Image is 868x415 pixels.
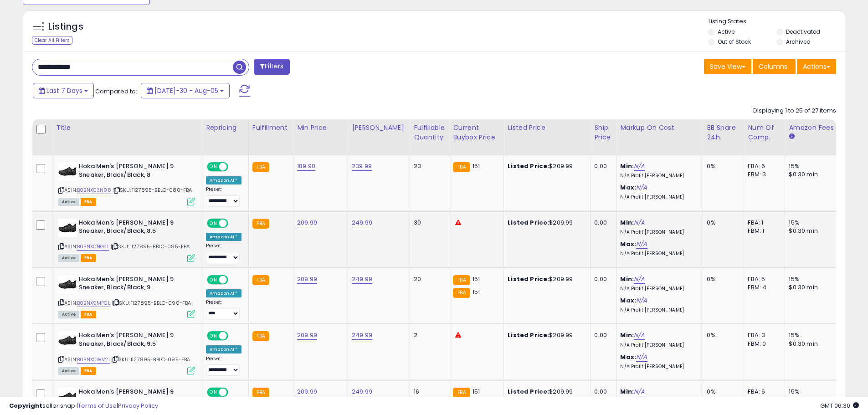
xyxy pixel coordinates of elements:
span: Last 7 Days [46,86,82,95]
a: N/A [634,275,645,284]
span: OFF [227,332,241,340]
b: Hoka Men's [PERSON_NAME] 9 Sneaker, Black/Black, 8 [79,162,190,181]
div: BB Share 24h. [707,123,740,142]
label: Deactivated [786,28,820,36]
a: 209.99 [297,387,317,396]
h5: Listings [48,20,83,33]
span: [DATE]-30 - Aug-05 [154,86,218,95]
div: 15% [789,331,864,339]
b: Max: [620,296,636,305]
div: FBA: 6 [748,388,778,396]
div: Ship Price [594,123,612,142]
a: 249.99 [352,218,372,227]
b: Hoka Men's [PERSON_NAME] 9 Sneaker, Black/Black, 9.5 [79,331,190,350]
a: B0BNXCWV21 [77,356,110,364]
div: ASIN: [58,331,195,374]
span: | SKU: 1127895-BBLC-080-FBA [113,186,192,194]
img: 31qAXlSioEL._SL40_.jpg [58,219,77,237]
span: All listings currently available for purchase on Amazon [58,254,79,262]
button: Filters [254,59,289,75]
button: [DATE]-30 - Aug-05 [141,83,230,98]
span: 151 [473,287,480,296]
div: FBA: 5 [748,275,778,283]
span: OFF [227,163,241,171]
div: 15% [789,162,864,170]
div: FBA: 1 [748,219,778,227]
img: 31qAXlSioEL._SL40_.jpg [58,275,77,293]
div: Fulfillment [252,123,289,133]
span: FBA [81,254,96,262]
span: FBA [81,311,96,318]
div: Min Price [297,123,344,133]
a: 189.90 [297,162,315,171]
div: FBA: 3 [748,331,778,339]
div: $209.99 [508,162,583,170]
span: ON [208,163,219,171]
small: FBA [453,388,470,398]
a: N/A [634,387,645,396]
b: Hoka Men's [PERSON_NAME] 9 Sneaker, Black/Black, 8.5 [79,219,190,238]
span: FBA [81,198,96,206]
div: Preset: [206,186,241,207]
b: Min: [620,275,634,283]
b: Max: [620,183,636,192]
div: seller snap | | [9,402,158,410]
a: N/A [636,183,647,192]
div: $209.99 [508,388,583,396]
div: 0% [707,275,737,283]
div: 15% [789,275,864,283]
p: N/A Profit [PERSON_NAME] [620,194,696,200]
div: 20 [414,275,442,283]
div: Current Buybox Price [453,123,500,142]
a: 239.99 [352,162,372,171]
span: FBA [81,367,96,375]
div: Amazon AI * [206,233,241,241]
div: Num of Comp. [748,123,781,142]
div: ASIN: [58,162,195,205]
div: Amazon Fees [789,123,868,133]
p: Listing States: [709,17,845,26]
span: | SKU: 1127895-BBLC-090-FBA [112,299,191,307]
a: Terms of Use [78,401,117,410]
a: N/A [634,218,645,227]
a: B0BNXC3N98 [77,186,111,194]
a: 249.99 [352,331,372,340]
a: 209.99 [297,331,317,340]
div: Title [56,123,198,133]
a: N/A [634,331,645,340]
div: Amazon AI * [206,289,241,297]
img: 31qAXlSioEL._SL40_.jpg [58,331,77,349]
a: 209.99 [297,275,317,284]
div: 23 [414,162,442,170]
div: 16 [414,388,442,396]
span: | SKU: 1127895-BBLC-095-FBA [111,356,190,363]
label: Archived [786,38,811,46]
span: 2025-08-13 06:30 GMT [820,401,859,410]
a: 249.99 [352,387,372,396]
small: FBA [453,162,470,172]
p: N/A Profit [PERSON_NAME] [620,364,696,370]
div: 0% [707,162,737,170]
span: All listings currently available for purchase on Amazon [58,198,79,206]
div: 0.00 [594,219,609,227]
b: Min: [620,387,634,396]
small: FBA [252,275,269,285]
span: 151 [473,275,480,283]
div: 15% [789,219,864,227]
b: Min: [620,162,634,170]
div: Preset: [206,356,241,376]
p: N/A Profit [PERSON_NAME] [620,342,696,348]
div: Preset: [206,243,241,263]
span: ON [208,332,219,340]
b: Listed Price: [508,387,549,396]
a: B0BNX9MPCL [77,299,110,307]
span: OFF [227,276,241,283]
small: FBA [453,288,470,298]
div: FBM: 0 [748,340,778,348]
div: 15% [789,388,864,396]
button: Actions [797,59,836,74]
div: FBA: 6 [748,162,778,170]
b: Listed Price: [508,331,549,339]
b: Min: [620,331,634,339]
div: 30 [414,219,442,227]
